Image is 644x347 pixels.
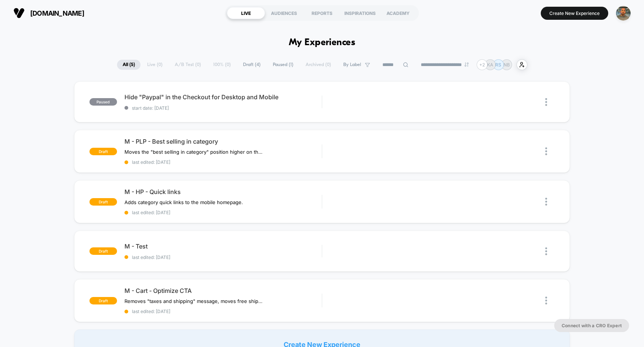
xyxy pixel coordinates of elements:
p: RS [495,62,501,68]
span: [DOMAIN_NAME] [30,9,84,17]
span: draft [89,297,117,304]
span: By Label [343,62,361,68]
span: Adds category quick links to the mobile homepage. [124,199,243,205]
span: M - PLP - Best selling in category [124,138,322,145]
span: last edited: [DATE] [124,210,322,215]
span: paused [89,98,117,106]
span: Draft ( 4 ) [237,60,266,70]
img: close [545,198,547,206]
img: close [545,147,547,155]
div: LIVE [227,7,265,19]
button: ppic [614,6,633,21]
span: M - Test [124,243,322,250]
img: close [545,247,547,255]
img: close [545,297,547,304]
img: Visually logo [13,7,25,19]
span: Removes "taxes and shipping" message, moves free shipping progress bar to the top of the cart, re... [124,298,263,304]
span: last edited: [DATE] [124,254,322,260]
button: [DOMAIN_NAME] [11,7,86,19]
img: end [464,62,469,67]
div: INSPIRATIONS [341,7,379,19]
div: REPORTS [303,7,341,19]
span: Moves the "best selling in category" position higher on the collection page. [124,149,263,155]
span: draft [89,198,117,206]
p: NB [503,62,510,68]
span: M - Cart - Optimize CTA [124,287,322,294]
span: start date: [DATE] [124,105,322,111]
img: ppic [616,6,631,21]
span: M - HP - Quick links [124,188,322,196]
span: draft [89,148,117,155]
span: last edited: [DATE] [124,159,322,165]
div: + 2 [477,59,487,70]
button: Connect with a CRO Expert [554,319,629,332]
span: draft [89,247,117,255]
span: last edited: [DATE] [124,309,322,314]
span: All ( 5 ) [117,60,141,70]
button: Create New Experience [541,7,608,20]
span: Paused ( 1 ) [267,60,299,70]
p: KA [487,62,493,68]
div: ACADEMY [379,7,417,19]
h1: My Experiences [289,37,356,48]
img: close [545,98,547,106]
div: AUDIENCES [265,7,303,19]
span: Hide "Paypal" in the Checkout for Desktop and Mobile [124,93,322,101]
